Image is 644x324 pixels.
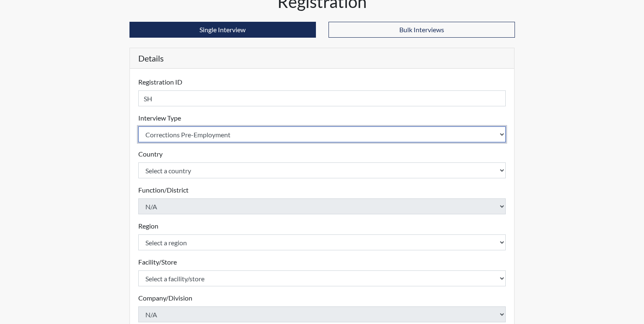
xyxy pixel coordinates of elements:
[138,293,192,303] label: Company/Division
[138,149,163,159] label: Country
[138,221,158,231] label: Region
[129,22,316,38] button: Single Interview
[138,185,189,195] label: Function/District
[138,257,177,267] label: Facility/Store
[138,90,506,106] input: Insert a Registration ID, which needs to be a unique alphanumeric value for each interviewee
[138,113,181,123] label: Interview Type
[130,48,515,69] h5: Details
[328,22,515,38] button: Bulk Interviews
[138,77,182,87] label: Registration ID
